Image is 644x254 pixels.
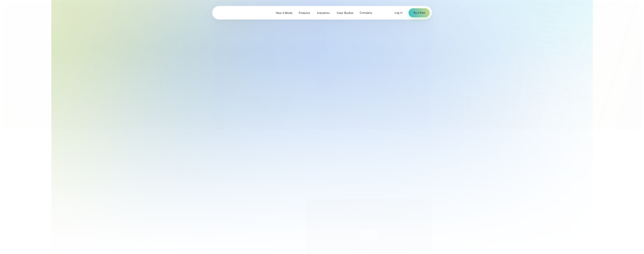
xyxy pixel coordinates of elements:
span: Company [360,11,372,15]
a: Case Studies [334,9,357,17]
span: Features [299,11,310,15]
a: How it Works [273,9,296,17]
span: How it Works [276,11,293,15]
a: Try it free [409,8,430,17]
span: Try it free [413,11,425,15]
a: Log in [395,11,403,15]
span: Industries [317,11,330,15]
span: Case Studies [337,11,353,15]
